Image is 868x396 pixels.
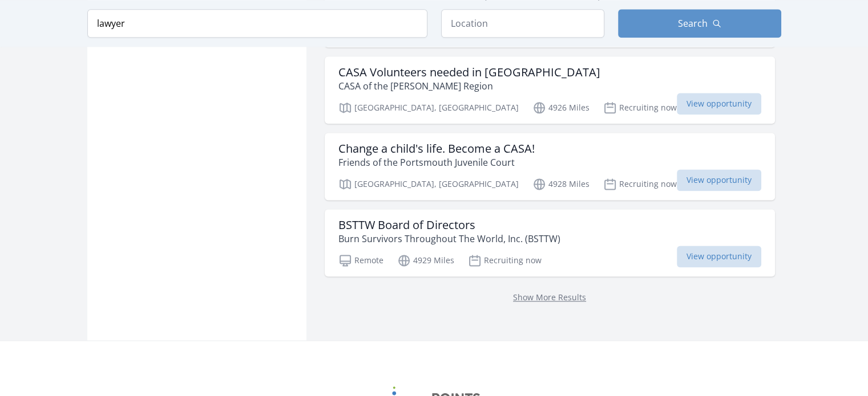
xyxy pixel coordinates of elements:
[325,133,775,200] a: Change a child's life. Become a CASA! Friends of the Portsmouth Juvenile Court [GEOGRAPHIC_DATA],...
[618,9,781,38] button: Search
[338,254,383,267] p: Remote
[468,254,542,267] p: Recruiting now
[325,209,775,276] a: BSTTW Board of Directors Burn Survivors Throughout The World, Inc. (BSTTW) Remote 4929 Miles Recr...
[603,177,677,191] p: Recruiting now
[677,246,761,267] span: View opportunity
[338,156,535,169] p: Friends of the Portsmouth Juvenile Court
[603,101,677,115] p: Recruiting now
[513,292,586,303] a: Show More Results
[338,101,519,115] p: [GEOGRAPHIC_DATA], [GEOGRAPHIC_DATA]
[338,142,535,156] h3: Change a child's life. Become a CASA!
[441,9,604,38] input: Location
[677,93,761,115] span: View opportunity
[338,79,600,93] p: CASA of the [PERSON_NAME] Region
[677,169,761,191] span: View opportunity
[338,66,600,79] h3: CASA Volunteers needed in [GEOGRAPHIC_DATA]
[338,218,560,232] h3: BSTTW Board of Directors
[532,177,590,191] p: 4928 Miles
[87,9,427,38] input: Keyword
[325,56,775,124] a: CASA Volunteers needed in [GEOGRAPHIC_DATA] CASA of the [PERSON_NAME] Region [GEOGRAPHIC_DATA], [...
[338,177,519,191] p: [GEOGRAPHIC_DATA], [GEOGRAPHIC_DATA]
[678,17,708,30] span: Search
[338,232,560,246] p: Burn Survivors Throughout The World, Inc. (BSTTW)
[397,254,454,267] p: 4929 Miles
[532,101,590,115] p: 4926 Miles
